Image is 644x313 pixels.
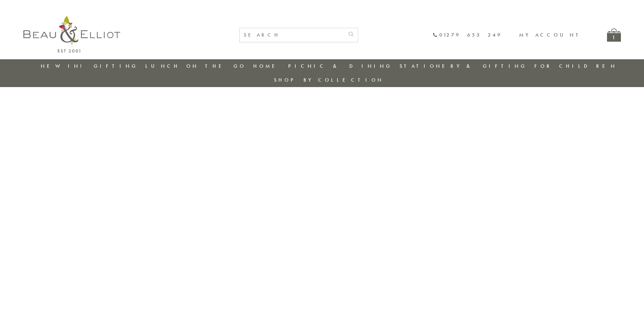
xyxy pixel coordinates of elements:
[145,63,246,69] a: Lunch On The Go
[240,28,344,42] input: SEARCH
[519,32,583,38] a: My account
[534,63,617,69] a: For Children
[288,63,392,69] a: Picnic & Dining
[433,32,502,38] a: 01279 653 249
[23,16,120,53] img: logo
[400,63,527,69] a: Stationery & Gifting
[41,63,86,69] a: New in!
[253,63,280,69] a: Home
[607,28,621,42] a: 1
[94,63,138,69] a: Gifting
[274,77,384,83] a: Shop by collection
